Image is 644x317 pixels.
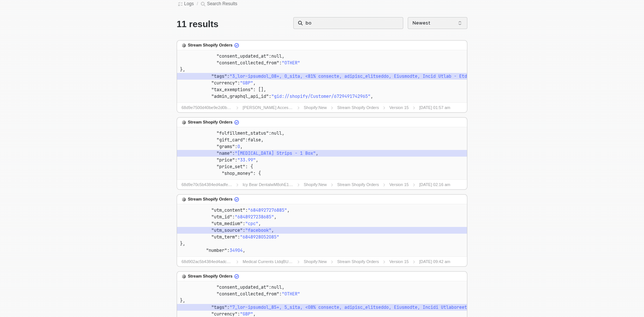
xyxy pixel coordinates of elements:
[383,259,386,265] span: icon-arrow-right
[180,291,464,297] code: :
[217,284,269,290] span: "consent_updated_at"
[180,53,464,60] code: : ,
[180,130,464,137] code: : ,
[181,119,239,125] div: Stream Shopify Orders
[297,182,300,188] span: icon-arrow-right
[180,137,464,143] code: : ,
[217,137,245,143] span: "gift_card"
[413,16,463,30] span: Newest
[181,273,239,279] div: Stream Shopify Orders
[304,259,327,265] label: Shopify:New
[304,182,327,188] label: Shopify:New
[217,53,269,59] span: "consent_updated_at"
[243,259,293,265] label: Medical Currents LtdqBUsSGpQLEChk7GthykRtY
[211,214,232,220] span: "utm_id"
[240,311,253,317] span: "GBP"
[297,259,300,265] span: icon-arrow-right
[245,227,271,233] span: "facebook"
[297,105,300,111] span: icon-arrow-right
[419,182,451,188] label: [DATE] 02:16 am
[217,157,235,163] span: "price"
[389,105,409,111] label: Version 15
[217,144,235,150] span: "grams"
[331,259,334,265] span: icon-arrow-right
[180,163,464,170] code: : {
[413,182,416,188] span: icon-arrow-right
[419,259,451,265] label: [DATE] 09:42 am
[181,182,232,188] label: 68d9e70c5b4384ed4adfec2d
[180,240,464,247] code: },
[181,274,186,279] img: logo-image
[177,0,467,8] div: /
[211,93,269,99] span: "admin_graphql_api_id"
[211,80,237,86] span: "currency"
[211,304,227,310] span: "tags"
[248,137,261,143] span: false
[383,182,386,188] span: icon-arrow-right
[413,105,416,111] span: icon-arrow-right
[234,120,239,125] span: icon-cards
[271,130,282,136] span: null
[180,80,464,86] code: : ,
[240,234,279,240] span: "6848928052085"
[337,105,379,111] label: Stream Shopify Orders
[331,105,334,111] span: icon-arrow-right
[217,164,245,170] span: "price_set"
[243,105,293,111] label: [PERSON_NAME] AccessoriesaJzxK427r4YweLzjNmxgo7
[180,170,464,177] code: : {
[217,291,279,297] span: "consent_collected_from"
[222,170,253,176] span: "shop_money"
[181,259,232,265] label: 68d902ac5b4384ed4adcbaff
[234,274,239,279] span: icon-cards
[180,297,464,304] code: },
[180,93,464,100] code: : ,
[389,182,409,188] label: Version 15
[180,73,464,80] code: : ,
[413,259,416,265] span: icon-arrow-right
[419,105,451,111] label: [DATE] 01:57 am
[217,60,279,66] span: "consent_collected_from"
[180,66,464,73] code: },
[180,220,464,227] code: : ,
[181,197,186,202] img: logo-image
[304,105,327,111] label: Shopify:New
[282,291,300,297] span: "OTHER"
[271,284,282,290] span: null
[211,221,243,227] span: "utm_medium"
[234,43,239,48] span: icon-cards
[206,247,227,253] span: "number"
[180,207,464,214] code: : ,
[245,221,258,227] span: "cpc"
[181,43,186,48] img: logo-image
[181,196,239,202] div: Stream Shopify Orders
[180,86,464,93] code: : [],
[337,182,379,188] label: Stream Shopify Orders
[178,2,183,6] span: icon-logs
[282,60,300,66] span: "OTHER"
[181,120,186,125] img: logo-image
[217,130,269,136] span: "fulfillment_status"
[230,247,243,253] span: 34904
[234,197,239,202] span: icon-cards
[180,60,464,66] code: :
[181,105,232,111] label: 68d9e7500d40be9e2d0ba76b
[180,150,464,157] code: : ,
[237,144,240,150] span: 0
[383,105,386,111] span: icon-arrow-right
[306,19,398,27] input: Search
[243,182,293,188] label: Icy Bear DentalwM8ohE1RFnbUyKxvjn2QpS
[180,234,464,240] code: :
[237,157,256,163] span: "33.99"
[180,143,464,150] code: : ,
[211,227,243,233] span: "utm_source"
[389,259,409,265] label: Version 15
[211,73,227,79] span: "tags"
[235,150,316,156] span: "[MEDICAL_DATA] Strips - 1 Box"
[337,259,379,265] label: Stream Shopify Orders
[271,53,282,59] span: null
[236,105,239,111] span: icon-arrow-right
[331,182,334,188] span: icon-arrow-right
[235,214,274,220] span: "6848927238685"
[180,284,464,291] code: : ,
[181,42,239,48] div: Stream Shopify Orders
